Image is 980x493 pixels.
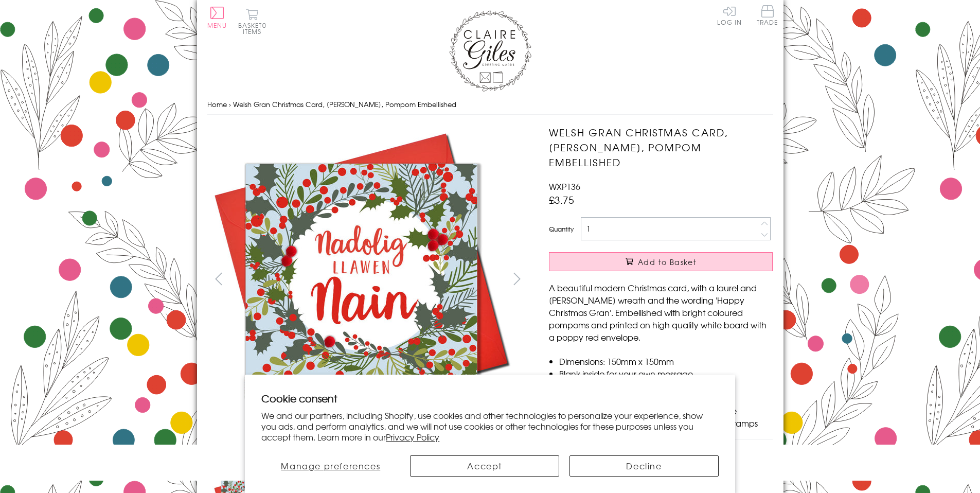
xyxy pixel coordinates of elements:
[261,455,400,477] button: Manage preferences
[559,367,773,380] li: Blank inside for your own message
[233,99,456,109] span: Welsh Gran Christmas Card, [PERSON_NAME], Pompom Embellished
[207,99,227,109] a: Home
[243,21,266,36] span: 0 items
[549,224,574,234] label: Quantity
[261,391,719,406] h2: Cookie consent
[238,8,266,34] button: Basket0 items
[638,257,697,267] span: Add to Basket
[549,281,773,343] p: A beautiful modern Christmas card, with a laurel and [PERSON_NAME] wreath and the wording 'Happy ...
[569,455,719,477] button: Decline
[528,125,837,372] img: Welsh Gran Christmas Card, Nadolig Llawen Nain, Holly, Pompom Embellished
[207,267,230,290] button: prev
[281,460,380,472] span: Manage preferences
[207,94,773,115] nav: breadcrumbs
[757,5,778,27] a: Trade
[549,180,580,192] span: WXP136
[717,5,742,25] a: Log In
[505,267,528,290] button: next
[549,252,773,271] button: Add to Basket
[207,21,227,30] span: Menu
[757,5,778,25] span: Trade
[207,125,515,434] img: Welsh Gran Christmas Card, Nadolig Llawen Nain, Holly, Pompom Embellished
[261,410,719,442] p: We and our partners, including Shopify, use cookies and other technologies to personalize your ex...
[410,455,559,477] button: Accept
[559,355,773,367] li: Dimensions: 150mm x 150mm
[449,10,531,92] img: Claire Giles Greetings Cards
[207,7,227,28] button: Menu
[229,99,231,109] span: ›
[549,125,773,169] h1: Welsh Gran Christmas Card, [PERSON_NAME], Pompom Embellished
[386,431,439,443] a: Privacy Policy
[549,192,574,207] span: £3.75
